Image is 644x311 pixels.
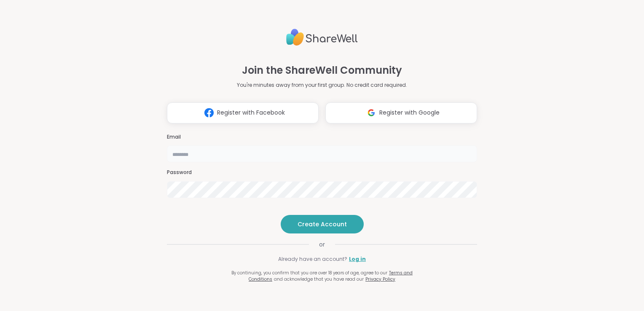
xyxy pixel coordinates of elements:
[242,63,402,78] h1: Join the ShareWell Community
[298,220,347,228] span: Create Account
[167,134,477,141] h3: Email
[201,105,217,121] img: ShareWell Logomark
[167,169,477,176] h3: Password
[281,215,364,233] button: Create Account
[249,270,413,282] a: Terms and Conditions
[309,240,335,249] span: or
[278,255,347,263] span: Already have an account?
[167,102,319,123] button: Register with Facebook
[286,25,358,49] img: ShareWell Logo
[231,270,387,276] span: By continuing, you confirm that you are over 18 years of age, agree to our
[217,108,285,117] span: Register with Facebook
[237,81,407,89] p: You're minutes away from your first group. No credit card required.
[349,255,366,263] a: Log in
[274,276,364,282] span: and acknowledge that you have read our
[363,105,379,121] img: ShareWell Logomark
[365,276,395,282] a: Privacy Policy
[325,102,477,123] button: Register with Google
[379,108,440,117] span: Register with Google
